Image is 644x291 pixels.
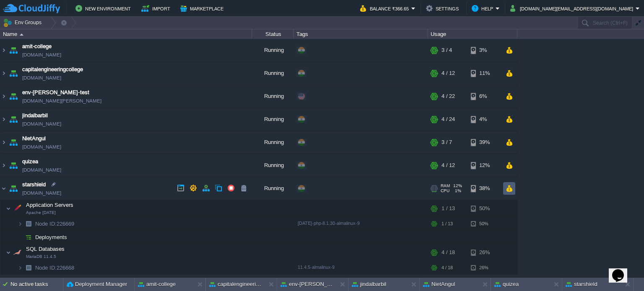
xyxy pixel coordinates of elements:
[34,264,75,271] span: 226668
[1,29,252,39] div: Name
[471,108,498,131] div: 4%
[18,217,23,230] img: AMDAwAAAACH5BAEAAAAALAAAAAABAAEAAAICRAEAOw==
[180,3,226,13] button: Marketplace
[18,231,23,244] img: AMDAwAAAACH5BAEAAAAALAAAAAABAAEAAAICRAEAOw==
[26,210,56,215] span: Apache [DATE]
[298,265,335,270] span: 11.4.5-almalinux-9
[11,200,23,217] img: AMDAwAAAACH5BAEAAAAALAAAAAABAAEAAAICRAEAOw==
[22,51,61,59] a: [DOMAIN_NAME]
[0,108,7,131] img: AMDAwAAAACH5BAEAAAAALAAAAAABAAEAAAICRAEAOw==
[22,189,61,197] a: [DOMAIN_NAME]
[8,131,19,154] img: AMDAwAAAACH5BAEAAAAALAAAAAABAAEAAAICRAEAOw==
[441,131,452,154] div: 3 / 7
[25,202,75,208] a: Application ServersApache [DATE]
[441,85,455,108] div: 4 / 22
[426,3,461,13] button: Settings
[8,85,19,108] img: AMDAwAAAACH5BAEAAAAALAAAAAABAAEAAAICRAEAOw==
[252,39,294,62] div: Running
[8,39,19,62] img: AMDAwAAAACH5BAEAAAAALAAAAAABAAEAAAICRAEAOw==
[138,280,176,288] button: amit-college
[441,183,450,188] span: RAM
[34,220,75,227] a: Node ID:226669
[294,29,428,39] div: Tags
[22,65,83,74] a: capitalengineeringcollege
[471,39,498,62] div: 3%
[441,244,455,261] div: 4 / 18
[280,280,333,288] button: env-[PERSON_NAME]-test
[25,245,66,252] span: SQL Databases
[471,217,498,230] div: 50%
[441,217,453,230] div: 1 / 13
[10,278,63,291] div: No active tasks
[6,244,11,261] img: AMDAwAAAACH5BAEAAAAALAAAAAABAAEAAAICRAEAOw==
[0,131,7,154] img: AMDAwAAAACH5BAEAAAAALAAAAAABAAEAAAICRAEAOw==
[34,264,75,271] a: Node ID:226668
[25,246,66,252] a: SQL DatabasesMariaDB 11.4.5
[252,108,294,131] div: Running
[20,33,23,36] img: AMDAwAAAACH5BAEAAAAALAAAAAABAAEAAAICRAEAOw==
[252,177,294,200] div: Running
[441,39,452,62] div: 3 / 4
[252,62,294,85] div: Running
[471,85,498,108] div: 6%
[510,3,636,13] button: [DOMAIN_NAME][EMAIL_ADDRESS][DOMAIN_NAME]
[453,188,461,193] span: 1%
[11,244,23,261] img: AMDAwAAAACH5BAEAAAAALAAAAAABAAEAAAICRAEAOw==
[471,177,498,200] div: 38%
[252,29,293,39] div: Status
[35,221,57,227] span: Node ID:
[471,154,498,177] div: 12%
[22,42,52,51] span: amit-college
[22,134,46,143] a: NietAngul
[252,131,294,154] div: Running
[8,177,19,200] img: AMDAwAAAACH5BAEAAAAALAAAAAABAAEAAAICRAEAOw==
[22,74,61,82] a: [DOMAIN_NAME]
[423,280,455,288] button: NietAngul
[609,258,636,283] iframe: chat widget
[75,3,133,13] button: New Environment
[23,261,34,274] img: AMDAwAAAACH5BAEAAAAALAAAAAABAAEAAAICRAEAOw==
[441,261,453,274] div: 4 / 18
[471,244,498,261] div: 26%
[0,85,7,108] img: AMDAwAAAACH5BAEAAAAALAAAAAABAAEAAAICRAEAOw==
[298,221,360,226] span: [DATE]-php-8.1.30-almalinux-9
[22,180,46,189] a: starshield
[35,265,57,271] span: Node ID:
[23,231,34,244] img: AMDAwAAAACH5BAEAAAAALAAAAAABAAEAAAICRAEAOw==
[441,62,455,85] div: 4 / 12
[441,154,455,177] div: 4 / 12
[18,261,23,274] img: AMDAwAAAACH5BAEAAAAALAAAAAABAAEAAAICRAEAOw==
[22,88,89,97] a: env-[PERSON_NAME]-test
[22,111,48,120] a: jindalbarbil
[22,97,101,105] a: [DOMAIN_NAME][PERSON_NAME]
[472,3,496,13] button: Help
[34,234,68,241] a: Deployments
[471,261,498,274] div: 26%
[471,200,498,217] div: 50%
[352,280,386,288] button: jindalbarbil
[22,157,38,166] a: quizea
[441,188,449,193] span: CPU
[3,17,44,28] button: Env Groups
[141,3,173,13] button: Import
[0,154,7,177] img: AMDAwAAAACH5BAEAAAAALAAAAAABAAEAAAICRAEAOw==
[23,217,34,230] img: AMDAwAAAACH5BAEAAAAALAAAAAABAAEAAAICRAEAOw==
[453,183,462,188] span: 12%
[441,108,455,131] div: 4 / 24
[26,254,56,259] span: MariaDB 11.4.5
[441,200,455,217] div: 1 / 13
[471,131,498,154] div: 39%
[3,3,60,14] img: CloudJiffy
[428,29,517,39] div: Usage
[252,85,294,108] div: Running
[67,280,127,288] button: Deployment Manager
[6,200,11,217] img: AMDAwAAAACH5BAEAAAAALAAAAAABAAEAAAICRAEAOw==
[0,39,7,62] img: AMDAwAAAACH5BAEAAAAALAAAAAABAAEAAAICRAEAOw==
